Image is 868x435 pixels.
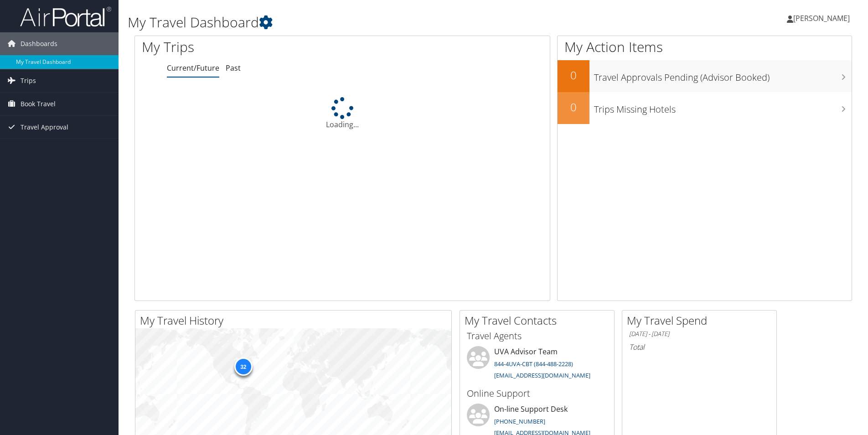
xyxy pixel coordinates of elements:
[629,330,770,338] h6: [DATE] - [DATE]
[494,417,545,425] a: [PHONE_NUMBER]
[787,5,859,32] a: [PERSON_NAME]
[21,32,57,55] span: Dashboards
[558,92,852,124] a: 0Trips Missing Hotels
[629,342,770,352] h6: Total
[494,360,573,368] a: 844-4UVA-CBT (844-488-2228)
[465,313,614,328] h2: My Travel Contacts
[627,313,776,328] h2: My Travel Spend
[594,98,852,116] h3: Trips Missing Hotels
[128,13,615,32] h1: My Travel Dashboard
[467,387,607,400] h3: Online Support
[558,67,589,83] h2: 0
[20,6,111,27] img: airportal-logo.png
[494,371,590,379] a: [EMAIL_ADDRESS][DOMAIN_NAME]
[558,99,589,115] h2: 0
[135,97,550,130] div: Loading...
[142,37,370,57] h1: My Trips
[21,116,68,139] span: Travel Approval
[234,357,252,376] div: 32
[21,69,36,92] span: Trips
[21,93,56,115] span: Book Travel
[140,313,451,328] h2: My Travel History
[793,13,850,23] span: [PERSON_NAME]
[462,346,612,383] li: UVA Advisor Team
[226,63,241,73] a: Past
[558,37,852,57] h1: My Action Items
[467,330,607,342] h3: Travel Agents
[594,67,852,84] h3: Travel Approvals Pending (Advisor Booked)
[167,63,219,73] a: Current/Future
[558,60,852,92] a: 0Travel Approvals Pending (Advisor Booked)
